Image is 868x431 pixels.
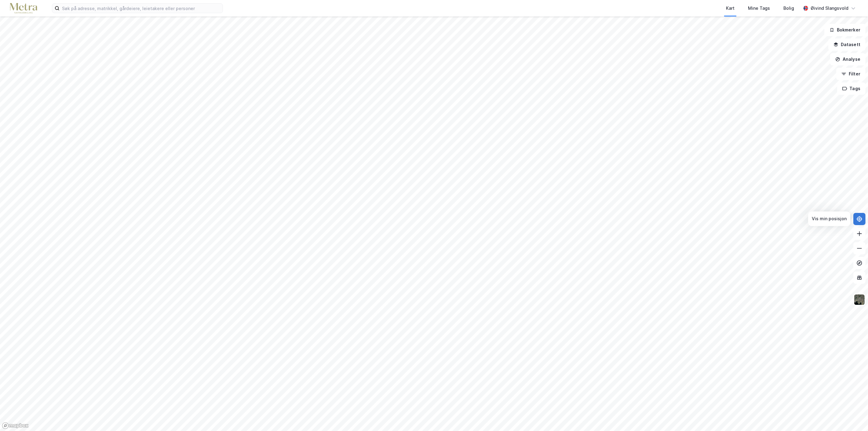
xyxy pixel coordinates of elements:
input: Søk på adresse, matrikkel, gårdeiere, leietakere eller personer [60,4,223,13]
div: Kontrollprogram for chat [837,402,868,431]
button: Analyse [830,53,866,65]
div: Mine Tags [748,5,770,12]
img: metra-logo.256734c3b2bbffee19d4.png [10,3,37,14]
div: Øivind Slangsvold [811,5,848,12]
div: Kart [726,5,735,12]
button: Filter [836,68,866,80]
a: Mapbox homepage [2,422,29,429]
img: 9k= [854,294,865,305]
iframe: Chat Widget [837,402,868,431]
button: Bokmerker [824,24,866,36]
button: Datasett [828,38,866,51]
button: Tags [837,82,866,95]
div: Bolig [783,5,794,12]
